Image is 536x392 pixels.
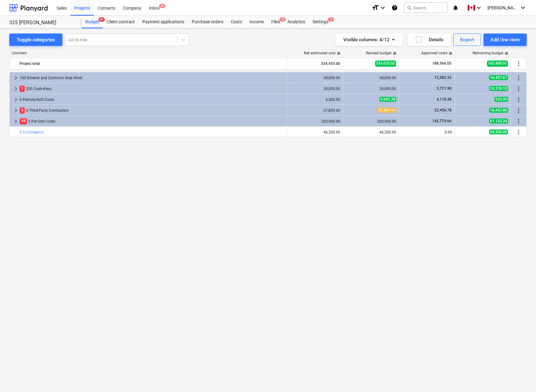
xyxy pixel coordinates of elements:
span: 24,278.10 [489,86,508,91]
span: keyboard_arrow_right [12,118,20,125]
div: 37,855.00 [290,108,340,113]
span: More actions [515,128,522,136]
div: 46,200.00 [346,130,396,134]
div: Details [415,36,443,44]
a: Analytics [284,16,309,28]
a: Costs [227,16,246,28]
div: 203,900.00 [290,119,340,124]
div: Budget [81,16,103,28]
span: 5,721.90 [436,86,452,91]
span: 165,488.97 [487,61,508,66]
div: 30,000.00 [346,87,396,91]
span: 19 [20,118,27,124]
i: keyboard_arrow_down [475,4,483,11]
span: 9+ [98,17,105,22]
span: 1 [20,86,25,92]
a: 6 Contingency [20,130,44,134]
span: 142,774.66 [432,119,452,123]
div: Settings [309,16,332,28]
span: 354,055.02 [375,61,396,66]
button: Search [404,2,447,13]
div: Visible columns : 4/12 [343,36,395,44]
div: 30,000.00 [290,87,340,91]
span: 46,200.00 [489,129,508,134]
span: [PERSON_NAME] [488,5,519,10]
span: 13,502.33 [434,75,452,80]
div: 46,200.00 [290,130,340,134]
div: 200 Cash-Keys [20,84,284,94]
div: Export [460,36,474,44]
div: Approved costs [421,51,452,55]
span: More actions [515,107,522,114]
div: 354,455.00 [290,59,340,69]
span: 8 [159,4,165,8]
span: help [336,52,341,55]
div: Project total [20,59,284,69]
span: More actions [515,60,522,67]
div: Line-item [9,51,287,55]
a: Income [246,16,268,28]
div: 3 Permits-Soft Costs [20,95,284,105]
i: keyboard_arrow_down [379,4,387,11]
div: 6,500.00 [290,97,340,102]
i: Knowledge base [392,4,398,11]
span: 4,110.38 [436,97,452,101]
div: Add line-item [490,36,520,44]
a: Payment applications [139,16,188,28]
div: Toggle categories [17,36,55,44]
a: Purchase orders [188,16,227,28]
a: Files3 [268,16,284,28]
button: Visible columns:4/12 [336,34,403,46]
div: 0.00 [401,130,452,134]
span: More actions [515,96,522,103]
i: keyboard_arrow_down [519,4,527,11]
div: 100 Exterior and Common Area Work [20,73,284,83]
span: 16,497.67 [489,75,508,80]
span: keyboard_arrow_right [12,107,20,114]
a: Settings1 [309,16,332,28]
div: 4 Third-Party Contractors [20,106,284,115]
div: 325 [PERSON_NAME] [9,20,74,26]
span: search [407,5,412,10]
i: notifications [452,4,459,11]
span: 935.00 [494,97,508,102]
div: Net estimated cost [304,51,341,55]
span: 61,125.34 [489,119,508,124]
span: help [392,52,396,55]
span: More actions [515,74,522,82]
span: 5,045.38 [379,97,396,102]
iframe: Chat Widget [505,362,536,392]
div: Remaining budget [473,51,508,55]
span: 1 [328,17,334,22]
button: Toggle categories [9,34,62,46]
a: Client contract [103,16,139,28]
span: 3 [20,107,25,113]
button: Details [408,34,451,46]
button: Export [453,34,481,46]
div: 5 Per Unit Costs [20,116,284,126]
span: 3 [279,17,286,22]
span: keyboard_arrow_right [12,85,20,92]
div: 30,000.00 [290,76,340,80]
a: Budget9+ [81,16,103,28]
span: keyboard_arrow_right [12,96,20,103]
i: format_size [372,4,379,11]
span: help [503,52,508,55]
span: help [447,52,452,55]
span: More actions [515,118,522,125]
span: 188,566.05 [432,61,452,66]
span: More actions [515,85,522,92]
div: 203,900.00 [346,119,396,124]
div: 30,000.00 [346,76,396,80]
div: Files [268,16,284,28]
div: Revised budget [366,51,396,55]
button: Add line-item [483,34,527,46]
span: keyboard_arrow_right [12,74,20,82]
span: 38,909.64 [377,108,396,113]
